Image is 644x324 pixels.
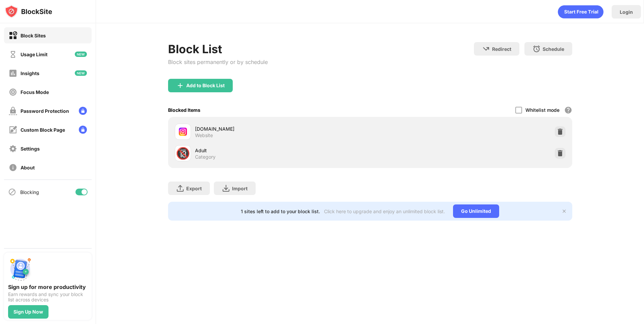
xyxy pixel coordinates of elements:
[21,33,46,38] div: Block Sites
[561,208,567,214] img: x-button.svg
[21,146,40,152] div: Settings
[9,107,17,115] img: password-protection-off.svg
[9,31,17,40] img: block-on.svg
[176,147,190,160] div: 🔞
[8,257,32,281] img: push-signup.svg
[79,126,87,134] img: lock-menu.svg
[558,5,604,19] div: animation
[241,208,320,214] div: 1 sites left to add to your block list.
[20,189,39,195] div: Blocking
[232,186,248,191] div: Import
[9,126,17,134] img: customize-block-page-off.svg
[8,284,88,290] div: Sign up for more productivity
[168,42,268,56] div: Block List
[168,59,268,65] div: Block sites permanently or by schedule
[75,70,87,76] img: new-icon.svg
[195,132,213,138] div: Website
[324,208,445,214] div: Click here to upgrade and enjoy an unlimited block list.
[195,125,370,132] div: [DOMAIN_NAME]
[195,147,370,154] div: Adult
[21,52,47,57] div: Usage Limit
[195,154,216,160] div: Category
[9,144,17,153] img: settings-off.svg
[21,108,69,114] div: Password Protection
[21,127,65,133] div: Custom Block Page
[75,52,87,57] img: new-icon.svg
[9,50,17,59] img: time-usage-off.svg
[179,128,187,136] img: favicons
[8,188,16,196] img: blocking-icon.svg
[13,309,43,315] div: Sign Up Now
[9,69,17,77] img: insights-off.svg
[21,89,49,95] div: Focus Mode
[492,46,511,52] div: Redirect
[9,88,17,96] img: focus-off.svg
[186,83,225,88] div: Add to Block List
[453,204,499,218] div: Go Unlimited
[525,107,559,113] div: Whitelist mode
[186,186,202,191] div: Export
[9,163,17,172] img: about-off.svg
[21,70,39,76] div: Insights
[21,165,35,170] div: About
[168,107,200,113] div: Blocked Items
[8,292,88,302] div: Earn rewards and sync your block list across devices
[543,46,564,52] div: Schedule
[5,5,52,18] img: logo-blocksite.svg
[620,9,633,15] div: Login
[79,107,87,115] img: lock-menu.svg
